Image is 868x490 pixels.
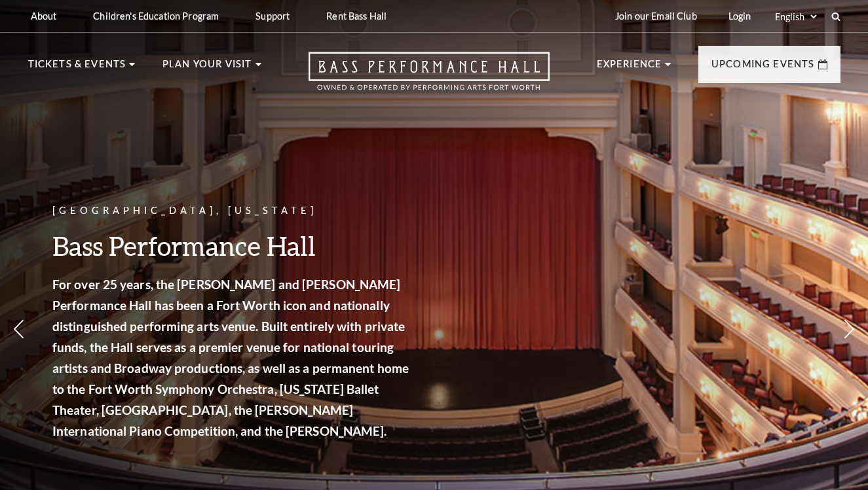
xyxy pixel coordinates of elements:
p: Plan Your Visit [162,56,252,80]
p: About [31,10,57,22]
p: Tickets & Events [28,56,126,80]
p: Upcoming Events [711,56,815,80]
strong: For over 25 years, the [PERSON_NAME] and [PERSON_NAME] Performance Hall has been a Fort Worth ico... [52,277,409,438]
p: [GEOGRAPHIC_DATA], [US_STATE] [52,203,413,219]
p: Experience [597,56,662,80]
h3: Bass Performance Hall [52,229,413,262]
p: Support [255,10,290,22]
p: Children's Education Program [93,10,219,22]
select: Select: [772,10,819,23]
p: Rent Bass Hall [326,10,387,22]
